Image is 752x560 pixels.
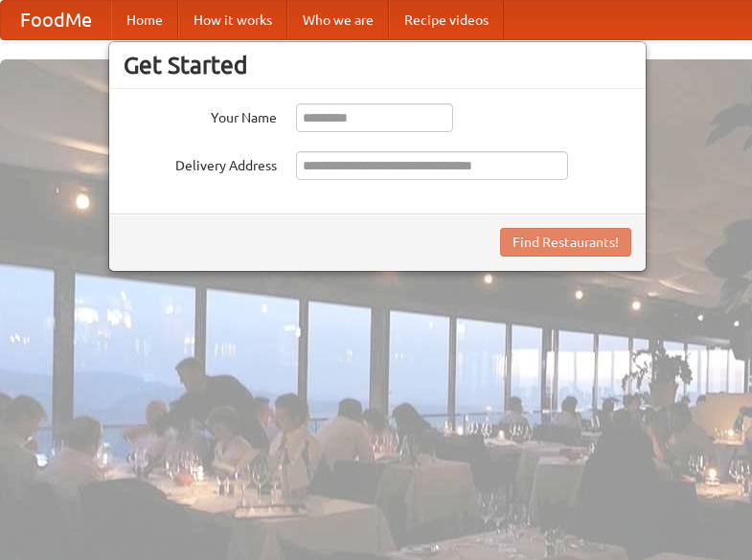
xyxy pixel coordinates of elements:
[389,1,504,39] a: Recipe videos
[124,103,277,127] label: Your Name
[178,1,287,39] a: How it works
[287,1,389,39] a: Who we are
[500,228,631,257] button: Find Restaurants!
[1,1,111,39] a: FoodMe
[111,1,178,39] a: Home
[124,151,277,175] label: Delivery Address
[124,51,631,79] h3: Get Started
